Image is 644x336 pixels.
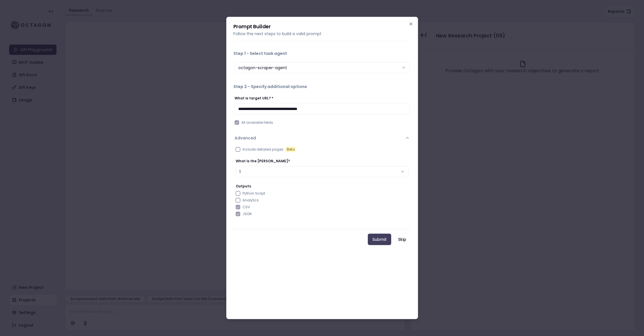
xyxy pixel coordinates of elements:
[233,79,411,94] button: Step 2 - Specify additional options
[243,212,252,216] label: JSON
[235,131,410,145] button: Advanced
[241,120,273,125] label: All available fields
[393,234,411,245] button: Skip
[233,46,411,61] button: Step 1 - Select task agent
[233,61,411,75] div: Step 1 - Select task agent
[236,184,251,189] label: Outputs
[233,24,411,29] h2: Prompt Builder
[243,198,259,203] label: Analytics
[368,234,391,245] button: Submit
[286,147,296,152] div: Beta
[243,147,283,152] span: Include detailed pages
[236,159,290,163] label: What is the [PERSON_NAME]?
[235,145,410,217] div: Advanced
[243,191,265,196] label: Python Script
[235,96,273,101] label: What is target URL? *
[233,31,411,37] p: Follow the next steps to build a valid prompt
[233,94,411,224] div: Step 2 - Specify additional options
[243,205,250,209] label: CSV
